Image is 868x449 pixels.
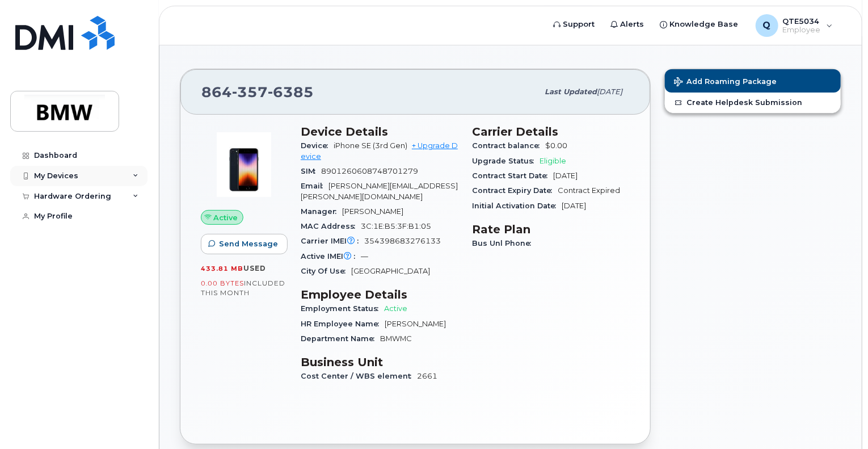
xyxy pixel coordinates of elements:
[540,157,566,165] span: Eligible
[301,252,361,261] span: Active IMEI
[545,141,567,150] span: $0.00
[201,234,288,254] button: Send Message
[301,372,417,380] span: Cost Center / WBS element
[301,320,385,328] span: HR Employee Name
[268,83,314,100] span: 6385
[665,69,841,93] button: Add Roaming Package
[417,372,437,380] span: 2661
[472,186,558,195] span: Contract Expiry Date
[472,223,630,236] h3: Rate Plan
[201,265,243,272] span: 433.81 MB
[334,141,407,150] span: iPhone SE (3rd Gen)
[621,19,644,30] span: Alerts
[301,141,458,160] a: + Upgrade Device
[201,279,244,287] span: 0.00 Bytes
[351,267,430,275] span: [GEOGRAPHIC_DATA]
[558,186,620,195] span: Contract Expired
[232,83,268,100] span: 357
[301,267,351,275] span: City Of Use
[553,171,578,180] span: [DATE]
[214,212,238,223] span: Active
[665,93,841,113] a: Create Helpdesk Submission
[385,320,446,328] span: [PERSON_NAME]
[243,264,266,272] span: used
[748,14,841,37] div: QTE5034
[364,237,441,245] span: 354398683276133
[210,131,278,199] img: image20231002-3703462-1angbar.jpeg
[361,252,368,261] span: —
[783,16,821,26] span: QTE5034
[301,222,361,230] span: MAC Address
[301,304,384,313] span: Employment Status
[301,182,458,200] span: [PERSON_NAME][EMAIL_ADDRESS][PERSON_NAME][DOMAIN_NAME]
[301,167,321,175] span: SIM
[321,167,418,175] span: 8901260608748701279
[670,19,739,30] span: Knowledge Base
[562,202,586,210] span: [DATE]
[301,182,328,190] span: Email
[763,19,771,32] span: Q
[603,13,652,36] a: Alerts
[563,19,595,30] span: Support
[301,288,458,301] h3: Employee Details
[201,279,285,297] span: included this month
[301,141,334,150] span: Device
[301,355,458,369] h3: Business Unit
[361,222,431,230] span: 3C:1E:B5:3F:B1:05
[301,237,364,245] span: Carrier IMEI
[472,141,545,150] span: Contract balance
[674,77,777,88] span: Add Roaming Package
[472,239,537,247] span: Bus Unl Phone
[380,334,412,343] span: BMWMC
[384,304,407,313] span: Active
[545,87,597,96] span: Last updated
[219,238,278,249] span: Send Message
[472,125,630,139] h3: Carrier Details
[301,334,380,343] span: Department Name
[301,125,458,139] h3: Device Details
[472,202,562,210] span: Initial Activation Date
[472,157,540,165] span: Upgrade Status
[546,13,603,36] a: Support
[652,13,747,36] a: Knowledge Base
[819,400,859,440] iframe: Messenger Launcher
[342,207,403,216] span: [PERSON_NAME]
[783,26,821,35] span: Employee
[597,87,622,96] span: [DATE]
[301,207,342,216] span: Manager
[472,171,553,180] span: Contract Start Date
[201,83,314,100] span: 864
